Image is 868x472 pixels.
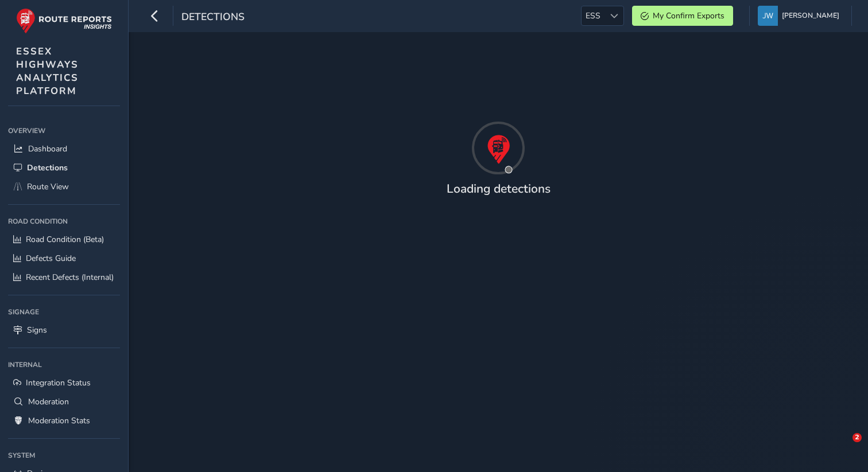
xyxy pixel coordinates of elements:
span: [PERSON_NAME] [782,6,839,26]
div: Internal [8,356,120,373]
a: Defects Guide [8,249,120,268]
span: Signs [27,325,47,336]
a: Integration Status [8,373,120,392]
h4: Loading detections [447,182,551,196]
span: Moderation Stats [28,415,90,426]
a: Recent Defects (Internal) [8,268,120,287]
button: [PERSON_NAME] [758,6,843,26]
span: Defects Guide [26,253,76,264]
img: rr logo [16,8,112,34]
span: Integration Status [26,377,91,388]
button: My Confirm Exports [632,6,733,26]
iframe: Intercom live chat [829,433,857,461]
a: Signs [8,321,120,340]
div: Signage [8,303,120,321]
div: Overview [8,122,120,139]
span: My Confirm Exports [653,10,724,21]
a: Detections [8,158,120,177]
span: Road Condition (Beta) [26,234,104,245]
a: Dashboard [8,139,120,158]
span: ESSEX HIGHWAYS ANALYTICS PLATFORM [16,45,79,97]
a: Moderation [8,392,120,411]
span: Dashboard [28,143,67,154]
a: Route View [8,177,120,196]
span: Detections [181,10,245,26]
img: diamond-layout [758,6,778,26]
span: ESS [582,6,604,25]
span: Recent Defects (Internal) [26,272,114,283]
span: Detections [27,162,68,173]
div: Road Condition [8,213,120,230]
div: System [8,447,120,464]
span: Moderation [28,396,69,407]
a: Road Condition (Beta) [8,230,120,249]
span: 2 [852,433,862,442]
a: Moderation Stats [8,411,120,430]
span: Route View [27,181,69,192]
